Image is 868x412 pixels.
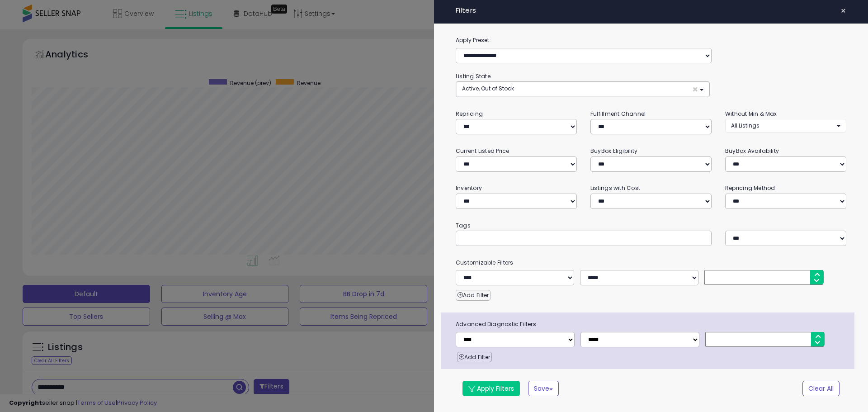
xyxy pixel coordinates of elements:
[528,381,559,396] button: Save
[692,85,698,94] span: ×
[456,290,491,301] button: Add Filter
[837,5,850,17] button: ×
[456,110,483,118] small: Repricing
[590,147,637,155] small: BuyBox Eligibility
[725,110,777,118] small: Without Min & Max
[456,7,846,14] h4: Filters
[462,85,514,92] span: Active, Out of Stock
[457,352,492,363] button: Add Filter
[725,184,775,192] small: Repricing Method
[462,381,520,396] button: Apply Filters
[449,319,854,329] span: Advanced Diagnostic Filters
[731,122,759,129] span: All Listings
[456,82,709,97] button: Active, Out of Stock ×
[456,184,482,192] small: Inventory
[590,110,646,118] small: Fulfillment Channel
[725,147,779,155] small: BuyBox Availability
[590,184,640,192] small: Listings with Cost
[449,221,853,231] small: Tags
[456,72,491,80] small: Listing State
[840,5,846,17] span: ×
[449,258,853,268] small: Customizable Filters
[802,381,840,396] button: Clear All
[449,35,853,45] label: Apply Preset:
[456,147,509,155] small: Current Listed Price
[725,119,846,132] button: All Listings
